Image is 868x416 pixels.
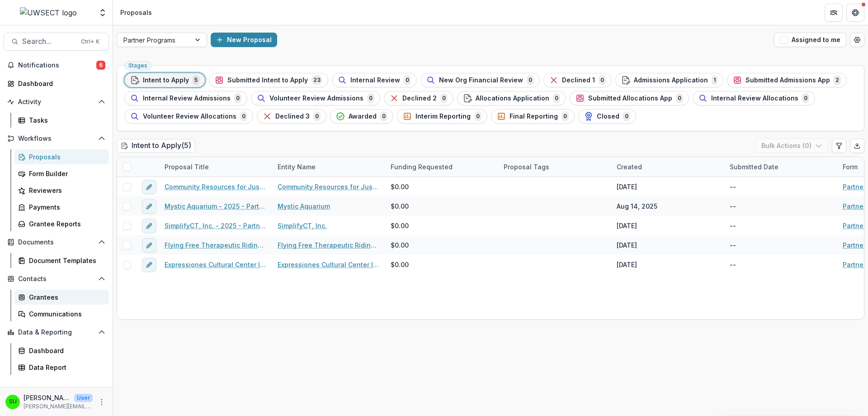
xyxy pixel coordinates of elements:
[313,111,321,121] span: 0
[165,182,267,191] a: Community Resources for Justice - 2025 - Partner Program Intent to Apply
[588,95,672,102] span: Submitted Allocations App
[193,75,199,85] span: 5
[730,221,736,230] div: --
[367,93,374,103] span: 0
[18,239,94,246] span: Documents
[29,115,102,125] div: Tasks
[29,256,102,265] div: Document Templates
[278,182,380,191] a: Community Resources for Justice
[278,240,380,250] a: Flying Free Therapeutic Riding Center, Inc.
[562,77,595,84] span: Declined 1
[397,109,487,124] button: Interim Reporting0
[14,113,109,128] a: Tasks
[391,260,409,269] span: $0.00
[615,73,723,87] button: Admissions Application1
[391,240,409,250] span: $0.00
[404,75,411,85] span: 0
[498,157,611,177] div: Proposal Tags
[4,235,109,249] button: Open Documents
[159,162,214,172] div: Proposal Title
[143,113,236,120] span: Volunteer Review Allocations
[278,221,327,230] a: SimplifyCT, Inc.
[509,113,558,120] span: Final Reporting
[29,363,102,372] div: Data Report
[617,182,637,191] div: [DATE]
[634,77,708,84] span: Admissions Application
[143,95,231,102] span: Internal Review Admissions
[476,95,549,102] span: Allocations Application
[211,33,277,47] button: New Proposal
[257,109,326,124] button: Declined 30
[269,95,363,102] span: Volunteer Review Admissions
[18,62,96,69] span: Notifications
[730,201,736,211] div: --
[380,111,387,121] span: 0
[391,182,409,191] span: $0.00
[18,98,94,106] span: Activity
[142,238,156,253] button: edit
[724,157,837,177] div: Submitted Date
[617,221,637,230] div: [DATE]
[240,111,247,121] span: 0
[420,73,540,87] button: New Org Financial Review0
[846,4,864,22] button: Get Help
[730,260,736,269] div: --
[96,397,107,407] button: More
[676,93,683,103] span: 0
[755,139,828,153] button: Bulk Actions (0)
[29,186,102,195] div: Reviewers
[22,37,75,46] span: Search...
[834,75,841,85] span: 2
[24,393,71,402] p: [PERSON_NAME]
[165,240,267,250] a: Flying Free Therapeutic Riding Center, Inc. - 2025 - Partner Program Intent to Apply
[850,139,864,153] button: Export table data
[29,309,102,319] div: Communications
[617,260,637,269] div: [DATE]
[227,77,308,84] span: Submitted Intent to Apply
[159,157,272,177] div: Proposal Title
[14,290,109,305] a: Grantees
[611,157,724,177] div: Created
[4,325,109,339] button: Open Data & Reporting
[120,8,152,17] div: Proposals
[165,260,267,269] a: Expressiones Cultural Center Inc - 2025 - Partner Program Intent to Apply
[611,162,647,172] div: Created
[272,157,385,177] div: Entity Name
[79,37,101,47] div: Ctrl + K
[209,73,328,87] button: Submitted Intent to Apply23
[124,109,253,124] button: Volunteer Review Allocations0
[832,139,846,153] button: Edit table settings
[850,33,864,47] button: Open table manager
[29,202,102,212] div: Payments
[124,73,205,87] button: Intent to Apply5
[124,91,247,105] button: Internal Review Admissions0
[117,139,195,152] h2: Intent to Apply ( 5 )
[96,61,105,70] span: 6
[18,135,94,143] span: Workflows
[578,109,636,124] button: Closed0
[29,152,102,162] div: Proposals
[711,95,798,102] span: Internal Review Allocations
[14,200,109,215] a: Payments
[18,275,94,283] span: Contacts
[9,399,17,405] div: Scott Umbel
[617,201,657,211] div: Aug 14, 2025
[350,77,400,84] span: Internal Review
[234,93,241,103] span: 0
[20,7,77,18] img: UWSECT logo
[332,73,417,87] button: Internal Review0
[402,95,437,102] span: Declined 2
[570,91,689,105] button: Submitted Allocations App0
[165,201,267,211] a: Mystic Aquarium - 2025 - Partner Program Intent to Apply
[24,402,93,411] p: [PERSON_NAME][EMAIL_ADDRESS][PERSON_NAME][DOMAIN_NAME]
[4,76,109,91] a: Dashboard
[498,162,555,172] div: Proposal Tags
[142,219,156,233] button: edit
[561,111,569,121] span: 0
[14,183,109,198] a: Reviewers
[597,113,619,120] span: Closed
[730,182,736,191] div: --
[272,162,321,172] div: Entity Name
